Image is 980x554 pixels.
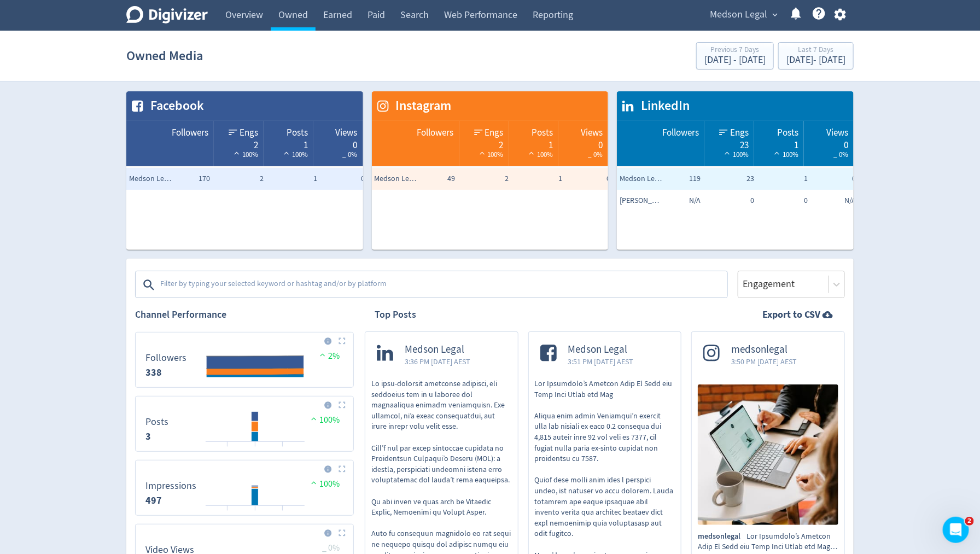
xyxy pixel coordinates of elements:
[662,126,699,139] span: Followers
[145,430,151,443] strong: 3
[276,510,290,517] text: 20/08
[221,446,235,453] text: 16/08
[770,10,780,20] span: expand_more
[339,401,346,409] img: Placeholder
[281,150,308,159] span: 100%
[145,97,204,115] span: Facebook
[696,42,774,69] button: Previous 7 Days[DATE] - [DATE]
[140,401,348,447] svg: Posts 3
[213,168,266,190] td: 2
[731,343,797,356] span: medsonlegal
[405,168,458,190] td: 49
[532,126,553,139] span: Posts
[319,139,358,148] div: 0
[375,173,418,184] span: Medson Legal
[231,149,242,157] img: positive-performance-white.svg
[405,343,470,356] span: Medson Legal
[617,91,854,250] table: customized table
[458,168,512,190] td: 2
[650,168,703,190] td: 119
[308,415,319,423] img: positive-performance.svg
[140,465,348,511] svg: Impressions 497
[308,479,340,489] span: 100%
[564,139,603,148] div: 0
[810,168,864,190] td: 0
[731,356,797,367] span: 3:50 PM [DATE] AEST
[145,480,196,492] dt: Impressions
[760,139,798,148] div: 1
[308,415,340,425] span: 100%
[145,352,186,364] dt: Followers
[833,150,848,159] span: _ 0%
[249,446,262,453] text: 18/08
[704,55,766,65] div: [DATE] - [DATE]
[231,150,258,159] span: 100%
[477,150,504,159] span: 100%
[635,97,690,115] span: LinkedIn
[826,126,848,139] span: Views
[722,150,749,159] span: 100%
[526,150,553,159] span: 100%
[417,126,454,139] span: Followers
[159,168,213,190] td: 170
[777,126,798,139] span: Posts
[465,139,504,148] div: 2
[786,55,845,65] div: [DATE] - [DATE]
[757,190,810,212] td: 0
[703,168,757,190] td: 23
[269,139,308,148] div: 1
[772,149,783,157] img: positive-performance-white.svg
[126,38,203,73] h1: Owned Media
[710,139,749,148] div: 23
[317,351,340,361] span: 2%
[620,173,663,184] span: Medson Legal
[698,531,746,542] span: medsonlegal
[581,126,603,139] span: Views
[485,126,504,139] span: Engs
[526,149,537,157] img: positive-performance-white.svg
[145,366,162,379] strong: 338
[650,190,703,212] td: N/A
[703,190,757,212] td: 0
[339,337,346,345] img: Placeholder
[308,479,319,487] img: positive-performance.svg
[757,168,810,190] td: 1
[372,91,609,250] table: customized table
[145,416,168,428] dt: Posts
[515,139,553,148] div: 1
[809,139,848,148] div: 0
[339,465,346,473] img: Placeholder
[568,356,634,367] span: 3:51 PM [DATE] AEST
[336,126,358,139] span: Views
[778,42,854,69] button: Last 7 Days[DATE]- [DATE]
[172,126,208,139] span: Followers
[405,356,470,367] span: 3:36 PM [DATE] AEST
[140,337,348,383] svg: Followers 338
[722,149,733,157] img: positive-performance-white.svg
[281,149,292,157] img: positive-performance-white.svg
[390,97,452,115] span: Instagram
[320,168,374,190] td: 0
[219,139,258,148] div: 2
[339,529,346,536] img: Placeholder
[772,150,798,159] span: 100%
[698,384,838,525] img: Why Australia’s Divorce Rate Is Down and What That Means for You… Recent data shows Australia’s d...
[706,6,780,24] button: Medson Legal
[322,543,340,553] span: _ 0%
[375,308,416,322] h2: Top Posts
[588,150,603,159] span: _ 0%
[135,308,354,322] h2: Channel Performance
[786,46,845,55] div: Last 7 Days
[221,510,235,517] text: 16/08
[276,446,290,453] text: 20/08
[810,190,864,212] td: N/A
[287,126,308,139] span: Posts
[343,150,358,159] span: _ 0%
[565,168,619,190] td: 0
[762,308,820,322] strong: Export to CSV
[965,517,974,526] span: 2
[710,6,767,24] span: Medson Legal
[620,195,663,206] span: Kristine Medson
[568,343,634,356] span: Medson Legal
[126,91,363,250] table: customized table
